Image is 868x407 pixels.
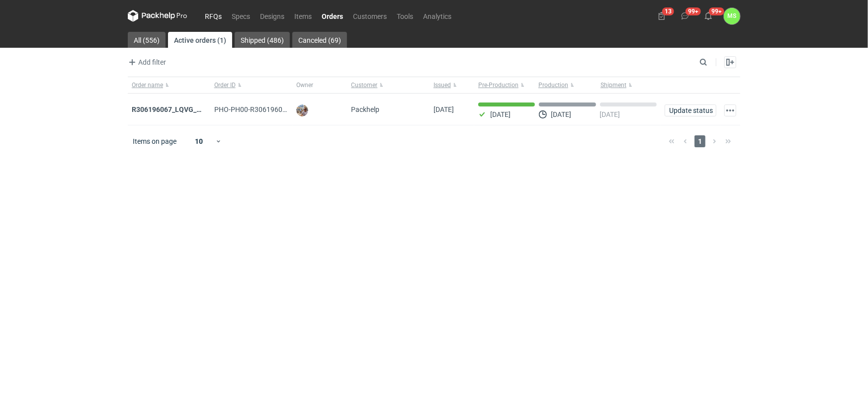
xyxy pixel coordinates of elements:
[724,104,736,116] button: Actions
[292,32,347,48] a: Canceled (69)
[133,136,176,146] span: Items on page
[490,110,511,118] p: [DATE]
[128,10,187,22] svg: Packhelp Pro
[697,56,729,68] input: Search
[700,8,716,24] button: 99+
[296,81,313,89] span: Owner
[289,10,317,22] a: Items
[317,10,348,22] a: Orders
[474,77,536,93] button: Pre-Production
[255,10,289,22] a: Designs
[434,105,454,113] span: 18/09/2025
[200,10,227,22] a: RFQs
[434,81,451,89] span: Issued
[654,8,670,24] button: 13
[600,110,620,118] p: [DATE]
[126,56,167,68] button: Add filter
[536,77,599,93] button: Production
[694,135,705,147] span: 1
[599,77,661,93] button: Shipment
[132,81,163,89] span: Order name
[601,81,626,89] span: Shipment
[724,8,740,24] button: MS
[296,104,308,116] img: Michał Palasek
[214,81,236,89] span: Order ID
[418,10,456,22] a: Analytics
[235,32,290,48] a: Shipped (486)
[214,105,334,113] span: PHO-PH00-R306196067_LQVG_GRNO
[724,8,740,24] div: Magdalena Szumiło
[132,105,216,113] a: R306196067_LQVG_GRNO
[351,105,379,113] span: Packhelp
[183,134,215,148] div: 10
[538,81,568,89] span: Production
[665,104,716,116] button: Update status
[551,110,571,118] p: [DATE]
[128,77,210,93] button: Order name
[128,32,166,48] a: All (556)
[351,81,377,89] span: Customer
[227,10,255,22] a: Specs
[677,8,693,24] button: 99+
[168,32,232,48] a: Active orders (1)
[430,77,474,93] button: Issued
[392,10,418,22] a: Tools
[348,10,392,22] a: Customers
[669,107,712,114] span: Update status
[347,77,430,93] button: Customer
[210,77,293,93] button: Order ID
[478,81,519,89] span: Pre-Production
